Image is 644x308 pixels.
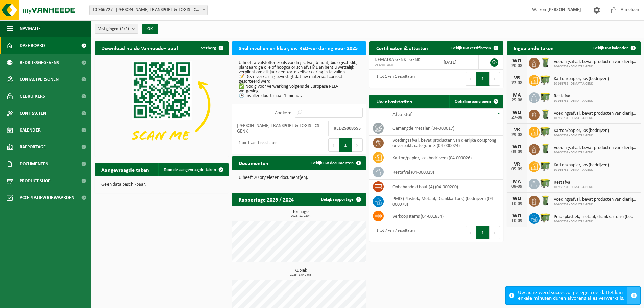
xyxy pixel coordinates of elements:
button: Previous [466,226,476,239]
span: Gebruikers [20,88,45,105]
td: [PERSON_NAME] TRANSPORT & LOGISTICS - GENK [232,121,329,136]
span: Karton/papier, los (bedrijven) [554,76,609,82]
span: Voedingsafval, bevat producten van dierlijke oorsprong, onverpakt, categorie 3 [554,59,637,65]
span: Karton/papier, los (bedrijven) [554,163,609,168]
div: 10-09 [510,202,524,206]
button: 1 [339,138,352,152]
span: Voedingsafval, bevat producten van dierlijke oorsprong, onverpakt, categorie 3 [554,111,637,116]
img: WB-1100-HPE-GN-50 [540,74,551,86]
span: Acceptatievoorwaarden [20,189,74,206]
div: WO [510,144,524,150]
a: Bekijk uw documenten [306,156,365,170]
span: VLA901460 [375,63,433,68]
button: Previous [328,138,339,152]
div: 1 tot 1 van 1 resultaten [235,138,277,152]
a: Ophaling aanvragen [449,95,503,108]
button: Next [490,72,500,86]
img: WB-1100-HPE-GN-50 [540,212,551,223]
h2: Documenten [232,156,275,169]
span: Toon de aangevraagde taken [164,168,216,172]
span: Contracten [20,105,46,122]
div: WO [510,213,524,219]
div: 03-09 [510,150,524,155]
span: Verberg [201,46,216,50]
h2: Aangevraagde taken [95,163,156,176]
div: VR [510,162,524,167]
span: Pmd (plastiek, metaal, drankkartons) (bedrijven) [554,214,637,220]
div: 1 tot 7 van 7 resultaten [373,225,415,240]
span: Voedingsafval, bevat producten van dierlijke oorsprong, onverpakt, categorie 3 [554,197,637,203]
strong: [PERSON_NAME] [547,7,581,13]
td: restafval (04-000029) [387,165,503,180]
img: WB-1100-HPE-GN-50 [540,177,551,189]
span: 2025: 8,940 m3 [235,273,366,277]
button: 1 [476,226,490,239]
div: MA [510,179,524,184]
img: Download de VHEPlus App [95,55,229,155]
count: (2/2) [120,27,129,31]
button: Vestigingen(2/2) [95,24,138,34]
div: 25-08 [510,98,524,103]
span: 10-966731 - DEMATRA GENK [554,134,609,138]
span: 10-966731 - DEMATRA GENK [554,116,637,120]
div: VR [510,75,524,81]
div: 10-09 [510,219,524,223]
div: 05-09 [510,167,524,172]
h3: Kubiek [235,268,366,277]
td: verkoop items (04-001834) [387,209,503,223]
td: onbehandeld hout (A) (04-000200) [387,180,503,194]
p: U heeft afvalstoffen zoals voedingsafval, b-hout, biologisch slib, plantaardige olie of hoogcalor... [239,61,359,98]
span: Restafval [554,180,593,185]
span: 10-966731 - DEMATRA GENK [554,203,637,207]
td: gemengde metalen (04-000017) [387,121,503,136]
h2: Uw afvalstoffen [369,95,419,108]
span: Bedrijfsgegevens [20,54,59,71]
button: Previous [466,72,476,86]
span: 10-966731 - DEMATRA GENK [554,220,637,224]
div: VR [510,127,524,133]
td: voedingsafval, bevat producten van dierlijke oorsprong, onverpakt, categorie 3 (04-000024) [387,136,503,150]
span: Kalender [20,122,41,139]
span: Product Shop [20,172,50,189]
h2: Download nu de Vanheede+ app! [95,41,185,54]
span: 10-966731 - DEMATRA GENK [554,65,637,69]
div: 27-08 [510,115,524,120]
h2: Certificaten & attesten [369,41,435,54]
strong: RED25008555 [334,126,361,131]
td: [DATE] [438,55,479,70]
button: OK [142,24,158,34]
span: 10-966731 - DEMATRA GENK [554,185,593,189]
span: Bekijk uw certificaten [451,46,491,50]
img: WB-0140-HPE-GN-50 [540,109,551,120]
button: Next [490,226,500,239]
p: Geen data beschikbaar. [101,182,222,187]
span: Afvalstof [392,112,412,117]
div: 1 tot 1 van 1 resultaten [373,71,415,86]
span: Bekijk uw kalender [593,46,628,50]
div: WO [510,196,524,202]
td: karton/papier, los (bedrijven) (04-000026) [387,150,503,165]
span: 10-966731 - DEMATRA GENK [554,168,609,172]
span: Ophaling aanvragen [455,99,491,104]
img: WB-0140-HPE-GN-50 [540,195,551,206]
span: Vestigingen [98,24,129,34]
img: WB-1100-HPE-GN-50 [540,160,551,172]
div: WO [510,110,524,115]
button: 1 [476,72,490,86]
td: PMD (Plastiek, Metaal, Drankkartons) (bedrijven) (04-000978) [387,194,503,209]
span: Karton/papier, los (bedrijven) [554,128,609,134]
span: 10-966731 - DEMATRA GENK [554,151,637,155]
span: 10-966727 - WIM CLAES TRANSPORT & LOGISTICS - GENK [89,5,208,15]
div: 08-09 [510,184,524,189]
img: WB-0140-HPE-GN-50 [540,143,551,155]
span: DEMATRA GENK - GENK [375,57,420,62]
span: 10-966731 - DEMATRA GENK [554,82,609,86]
a: Bekijk uw kalender [588,41,640,55]
div: 20-08 [510,64,524,68]
a: Bekijk rapportage [316,193,365,206]
h3: Tonnage [235,210,366,218]
span: Contactpersonen [20,71,59,88]
div: Uw actie werd succesvol geregistreerd. Het kan enkele minuten duren alvorens alles verwerkt is. [518,287,627,304]
span: Bekijk uw documenten [311,161,354,165]
span: Rapportage [20,139,46,156]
